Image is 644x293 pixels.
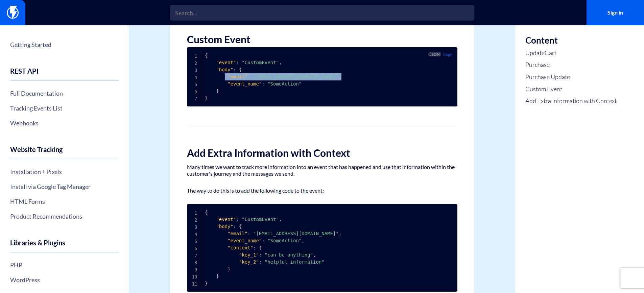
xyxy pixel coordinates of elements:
[233,224,236,229] span: :
[10,274,119,286] a: WordPress
[525,73,617,81] a: Purchase Update
[10,181,119,192] a: Install via Google Tag Manager
[253,74,339,79] span: "[EMAIL_ADDRESS][DOMAIN_NAME]"
[242,60,279,65] span: "CustomEvent"
[247,231,250,236] span: :
[239,67,242,72] span: {
[10,146,119,159] h4: Website Tracking
[236,60,239,65] span: :
[216,67,233,72] span: "body"
[239,224,242,229] span: {
[253,231,339,236] span: "[EMAIL_ADDRESS][DOMAIN_NAME]"
[216,88,219,94] span: }
[228,245,253,250] span: "context"
[216,217,236,222] span: "event"
[339,74,341,79] span: ,
[253,245,256,250] span: :
[10,166,119,177] a: Installation + Pixels
[187,34,457,45] h2: Custom Event
[10,102,119,114] a: Tracking Events List
[259,259,262,265] span: :
[10,239,119,252] h4: Libraries & Plugins
[205,53,208,58] span: {
[228,266,230,272] span: }
[443,52,452,56] span: Copy
[228,81,262,87] span: "event_name"
[239,252,259,258] span: "key_1"
[187,147,457,158] h2: Add Extra Information with Context
[247,74,250,79] span: :
[10,67,119,81] h4: REST API
[525,85,617,94] a: Custom Event
[10,259,119,271] a: PHP
[228,231,247,236] span: "email"
[267,81,302,87] span: "SomeAction"
[10,211,119,222] a: Product Recommendations
[525,97,617,105] a: Add Extra Information with Context
[313,252,316,258] span: ,
[205,280,208,286] span: }
[216,60,236,65] span: "event"
[10,117,119,129] a: Webhooks
[525,60,617,69] a: Purchase
[216,224,233,229] span: "body"
[265,252,313,258] span: "can be anything"
[233,67,236,72] span: :
[262,81,264,87] span: :
[239,259,259,265] span: "key_2"
[428,52,441,56] span: JSON
[10,39,119,50] a: Getting Started
[187,187,457,194] p: The way to do this is to add the following code to the event:
[228,238,262,243] span: "event_name"
[265,259,325,265] span: "helpful information"
[205,95,208,101] span: }
[242,217,279,222] span: "CustomEvent"
[170,5,474,21] input: Search...
[259,245,262,250] span: {
[216,273,219,279] span: }
[262,238,264,243] span: :
[525,35,617,45] h3: Content
[279,60,282,65] span: ,
[205,210,208,215] span: {
[302,238,304,243] span: ,
[259,252,262,258] span: :
[187,164,457,177] p: Many times we want to track more information into an event that has happened and use that informa...
[525,49,617,57] a: UpdateCart
[236,217,239,222] span: :
[441,52,454,56] button: Copy
[339,231,341,236] span: ,
[10,88,119,99] a: Full Documentation
[10,196,119,207] a: HTML Forms
[279,217,282,222] span: ,
[228,74,247,79] span: "email"
[267,238,302,243] span: "SomeAction"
